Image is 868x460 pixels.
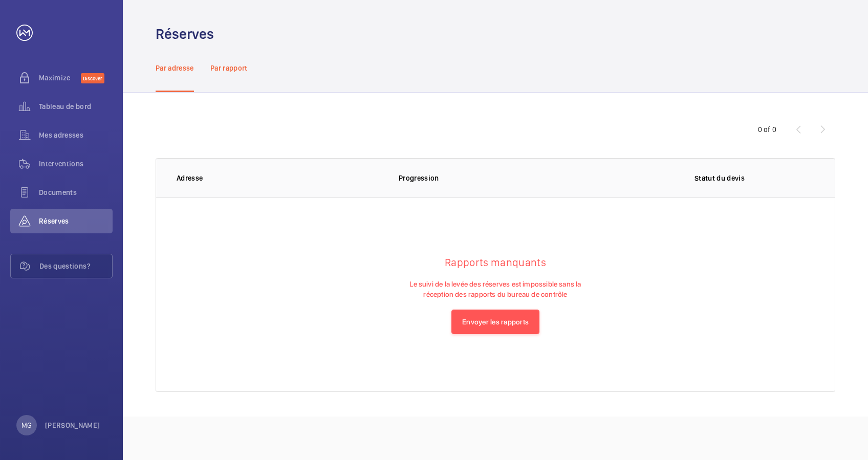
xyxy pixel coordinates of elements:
[758,124,776,135] div: 0 of 0
[39,101,113,112] span: Tableau de bord
[156,63,194,73] p: Par adresse
[156,25,214,43] h1: Réserves
[39,216,113,226] span: Réserves
[398,256,593,279] h4: Rapports manquants
[399,173,609,183] p: Progression
[39,73,81,83] span: Maximize
[177,173,382,183] p: Adresse
[695,173,745,183] p: Statut du devis
[39,130,113,140] span: Mes adresses
[39,187,113,198] span: Documents
[21,420,32,430] p: MG
[45,420,100,430] p: [PERSON_NAME]
[81,73,104,83] span: Discover
[39,261,112,271] span: Des questions?
[210,63,248,73] p: Par rapport
[398,279,593,310] p: Le suivi de la levée des réserves est impossible sans la réception des rapports du bureau de cont...
[451,310,539,334] button: Envoyer les rapports
[39,159,113,169] span: Interventions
